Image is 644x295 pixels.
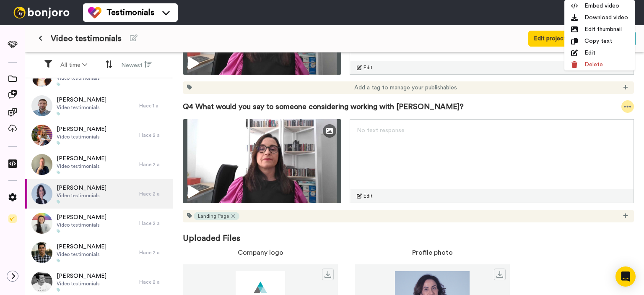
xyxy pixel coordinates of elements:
a: [PERSON_NAME]Video testimonialsHace 2 a [25,150,173,179]
img: fc80d5d2-55fc-4bbd-a61c-eecf7de1673e.png [31,272,52,292]
div: Hace 1 a [139,102,169,109]
span: Video testimonials [57,251,106,258]
span: Video testimonials [57,222,106,228]
img: 0cd888f2-020e-4422-805e-22c965a96be3-thumbnail_full-1681827833.jpg [183,119,341,203]
div: Hace 2 a [139,191,169,197]
div: Hace 2 a [139,249,169,256]
span: [PERSON_NAME] [57,154,106,163]
span: [PERSON_NAME] [57,272,106,280]
img: 568bd6a7-2078-42bc-9024-63d25891dd19.jpeg [31,154,52,175]
span: No text response [357,128,405,133]
span: [PERSON_NAME] [57,125,106,133]
div: Hace 2 a [139,132,169,138]
a: [PERSON_NAME]Video testimonialsHace 2 a [25,209,173,238]
span: Uploaded Files [183,222,634,244]
li: Edit thumbnail [564,23,635,35]
div: Hace 2 a [139,220,169,227]
a: [PERSON_NAME]Video testimonialsHace 1 a [25,91,173,120]
div: Hace 2 a [139,279,169,285]
span: Edit [364,64,373,71]
button: All time [55,57,92,73]
span: Profile photo [412,248,453,258]
img: 75bf03b7-c9d5-4d31-aad8-06722f146b12.jpeg [31,242,52,263]
span: Company logo [238,248,283,258]
li: Copy text [564,35,635,47]
span: Testimonials [106,7,154,18]
span: Add a tag to manage your publishables [354,84,457,92]
span: [PERSON_NAME] [57,96,106,104]
button: Edit project [528,31,571,47]
li: Download video [564,12,635,23]
span: Landing Page [198,213,229,219]
img: bj-logo-header-white.svg [10,7,73,18]
li: Delete [564,59,635,70]
span: Video testimonials [57,163,106,170]
img: b4f22d99-bb51-42ca-b4ee-89a009c42860.jpeg [31,183,52,204]
span: Edit [364,193,373,199]
img: Checklist.svg [8,214,17,223]
li: Edit [564,47,635,59]
span: Video testimonials [57,133,106,140]
div: Open Intercom Messenger [615,266,636,287]
span: Video testimonials [57,192,106,199]
img: 13a87ffb-66fd-4893-8936-76d496b54ca8.jpeg [31,213,52,234]
button: Newest [116,57,157,73]
span: Video testimonials [57,104,106,111]
a: [PERSON_NAME]Video testimonialsHace 2 a [25,120,173,150]
img: tm-color.svg [88,6,101,19]
span: Video testimonials [57,280,106,287]
img: e52312e0-bda9-4e60-ae46-5bf1ba02aff1.jpeg [31,125,52,146]
div: Hace 2 a [139,161,169,168]
span: [PERSON_NAME] [57,184,106,192]
span: Q4 What would you say to someone considering working with [PERSON_NAME]? [183,101,464,112]
span: [PERSON_NAME] [57,243,106,251]
img: 49ea9a57-c07d-4435-8995-67e39dc97f44.jpeg [31,95,52,116]
span: [PERSON_NAME] [57,213,106,222]
a: [PERSON_NAME]Video testimonialsHace 2 a [25,238,173,267]
a: [PERSON_NAME]Video testimonialsHace 2 a [25,179,173,209]
span: Video testimonials [51,33,122,44]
